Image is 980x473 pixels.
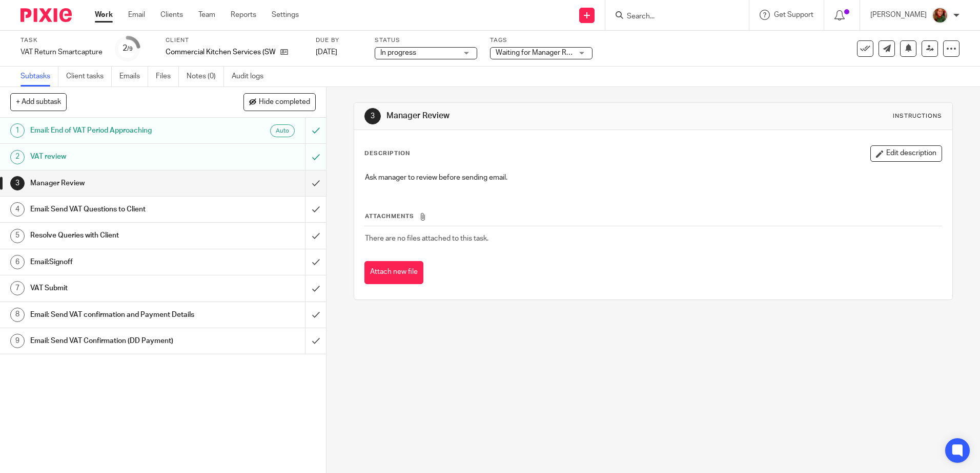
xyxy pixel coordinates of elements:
a: Subtasks [21,67,58,87]
a: Audit logs [232,67,271,87]
span: Waiting for Manager Review [496,49,585,56]
div: 4 [10,202,25,217]
a: Work [95,10,113,20]
span: Hide completed [259,98,310,106]
small: /9 [127,46,133,52]
div: 1 [10,123,25,138]
h1: Email: Send VAT Questions to Client [30,202,207,217]
h1: Email: Send VAT Confirmation (DD Payment) [30,333,207,349]
button: Hide completed [243,93,316,111]
img: Pixie [21,8,72,22]
span: [DATE] [316,49,337,56]
button: Attach new file [364,261,423,284]
a: Email [128,10,145,20]
div: 2 [10,150,25,164]
h1: Manager Review [30,176,207,191]
div: Auto [270,124,295,137]
div: 8 [10,308,25,322]
h1: Resolve Queries with Client [30,228,207,243]
button: Edit description [870,145,942,162]
div: 2 [122,42,133,54]
button: + Add subtask [10,93,67,111]
a: Clients [160,10,183,20]
h1: Email:Signoff [30,254,207,270]
div: VAT Return Smartcapture [21,47,103,57]
label: Due by [316,36,362,45]
label: Client [166,36,303,45]
label: Status [375,36,477,45]
h1: VAT review [30,149,207,164]
input: Search [626,12,718,21]
label: Tags [490,36,593,45]
a: Settings [272,10,299,20]
div: 7 [10,281,25,295]
span: In progress [380,49,416,56]
h1: Manager Review [386,111,675,121]
p: Description [364,149,410,158]
p: Ask manager to review before sending email. [365,173,941,183]
div: Instructions [893,112,942,120]
h1: VAT Submit [30,281,207,296]
a: Files [156,67,179,87]
a: Reports [231,10,256,20]
p: Commercial Kitchen Services (SW) Ltd [166,47,275,57]
img: sallycropped.JPG [932,7,948,24]
span: There are no files attached to this task. [365,235,488,242]
a: Team [198,10,215,20]
a: Emails [119,67,148,87]
a: Client tasks [66,67,112,87]
h1: Email: Send VAT confirmation and Payment Details [30,307,207,322]
h1: Email: End of VAT Period Approaching [30,123,207,138]
span: Attachments [365,213,414,219]
label: Task [21,36,103,45]
p: [PERSON_NAME] [870,10,927,20]
a: Notes (0) [187,67,224,87]
div: 5 [10,229,25,243]
div: 3 [364,108,381,124]
div: 3 [10,176,25,190]
div: 9 [10,334,25,348]
span: Get Support [774,11,813,18]
div: 6 [10,255,25,269]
